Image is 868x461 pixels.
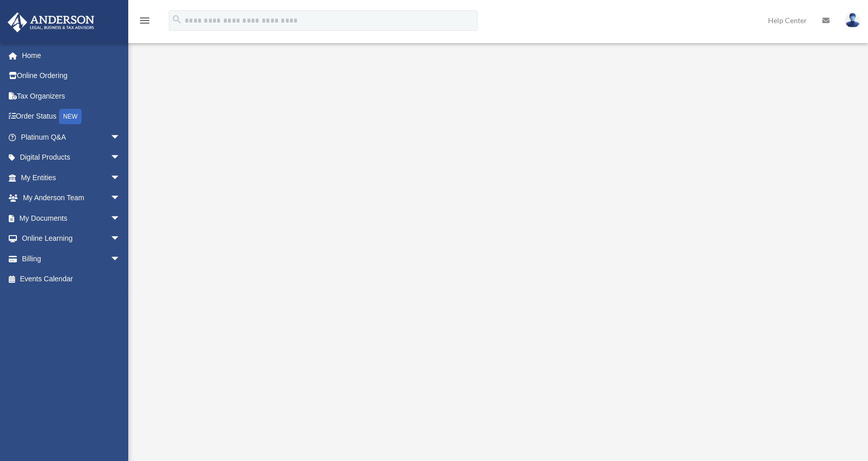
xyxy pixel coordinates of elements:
span: arrow_drop_down [110,188,131,209]
span: arrow_drop_down [110,208,131,229]
a: Tax Organizers [7,86,136,106]
a: Platinum Q&Aarrow_drop_down [7,127,136,147]
span: arrow_drop_down [110,167,131,188]
span: arrow_drop_down [110,127,131,148]
a: Digital Productsarrow_drop_down [7,147,136,168]
div: NEW [59,109,82,124]
span: arrow_drop_down [110,147,131,168]
a: My Documentsarrow_drop_down [7,208,136,228]
a: menu [139,18,151,27]
img: Anderson Advisors Platinum Portal [5,12,97,32]
a: Events Calendar [7,269,136,290]
i: search [171,14,183,25]
span: arrow_drop_down [110,248,131,270]
a: Home [7,45,136,66]
a: Billingarrow_drop_down [7,248,136,269]
a: Order StatusNEW [7,106,136,127]
i: menu [139,14,151,27]
span: arrow_drop_down [110,228,131,249]
a: My Entitiesarrow_drop_down [7,167,136,188]
a: Online Learningarrow_drop_down [7,228,136,249]
img: User Pic [845,13,860,28]
a: My Anderson Teamarrow_drop_down [7,188,136,208]
a: Online Ordering [7,66,136,86]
